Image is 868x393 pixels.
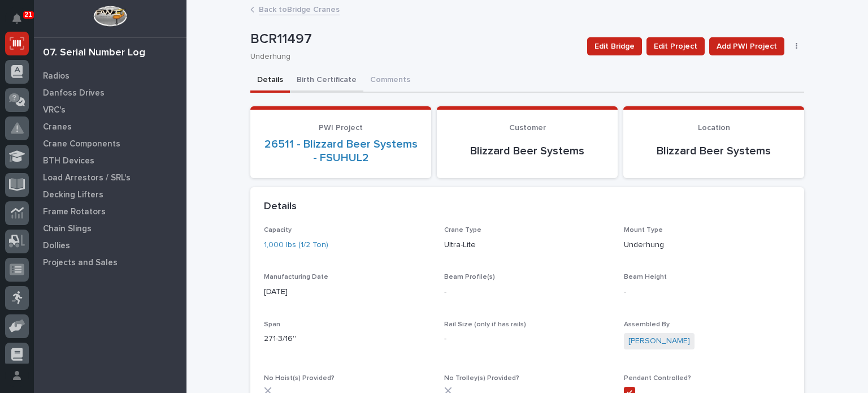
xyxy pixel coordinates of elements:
[624,227,663,234] span: Mount Type
[698,124,730,132] span: Location
[264,333,431,345] p: 271-3/16''
[637,144,791,158] p: Blizzard Beer Systems
[25,11,32,19] p: 21
[250,52,574,62] p: Underhung
[264,321,280,328] span: Span
[43,241,70,251] p: Dollies
[628,335,690,347] a: [PERSON_NAME]
[509,124,546,132] span: Customer
[624,286,791,298] p: -
[264,239,328,251] a: 1,000 lbs (1/2 Ton)
[319,124,363,132] span: PWI Project
[444,375,519,382] span: No Trolley(s) Provided?
[34,67,186,84] a: Radios
[717,40,777,53] span: Add PWI Project
[43,88,105,98] p: Danfoss Drives
[624,321,670,328] span: Assembled By
[444,274,495,280] span: Beam Profile(s)
[444,286,611,298] p: -
[624,239,791,251] p: Underhung
[290,69,363,93] button: Birth Certificate
[43,122,72,132] p: Cranes
[43,139,120,149] p: Crane Components
[34,169,186,186] a: Load Arrestors / SRL's
[43,224,92,234] p: Chain Slings
[594,40,635,53] span: Edit Bridge
[34,237,186,254] a: Dollies
[43,47,145,59] div: 07. Serial Number Log
[43,207,106,217] p: Frame Rotators
[587,37,642,55] button: Edit Bridge
[363,69,417,93] button: Comments
[34,254,186,271] a: Projects and Sales
[264,201,297,213] h2: Details
[43,173,131,183] p: Load Arrestors / SRL's
[34,186,186,203] a: Decking Lifters
[34,101,186,118] a: VRC's
[250,31,578,47] p: BCR11497
[34,118,186,135] a: Cranes
[34,135,186,152] a: Crane Components
[34,220,186,237] a: Chain Slings
[264,286,431,298] p: [DATE]
[5,7,29,31] button: Notifications
[444,227,481,234] span: Crane Type
[264,137,418,165] a: 26511 - Blizzard Beer Systems - FSUHUL2
[624,274,667,280] span: Beam Height
[646,37,705,55] button: Edit Project
[654,40,697,53] span: Edit Project
[43,71,70,81] p: Radios
[14,14,29,32] div: Notifications21
[43,258,118,268] p: Projects and Sales
[624,375,691,382] span: Pendant Controlled?
[259,2,340,15] a: Back toBridge Cranes
[450,144,604,158] p: Blizzard Beer Systems
[93,6,127,27] img: Workspace Logo
[250,69,290,93] button: Details
[709,37,784,55] button: Add PWI Project
[43,105,66,115] p: VRC's
[264,274,328,280] span: Manufacturing Date
[264,227,292,234] span: Capacity
[264,375,335,382] span: No Hoist(s) Provided?
[43,156,94,166] p: BTH Devices
[444,239,611,251] p: Ultra-Lite
[444,333,611,345] p: -
[34,152,186,169] a: BTH Devices
[34,84,186,101] a: Danfoss Drives
[43,190,103,200] p: Decking Lifters
[444,321,526,328] span: Rail Size (only if has rails)
[34,203,186,220] a: Frame Rotators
